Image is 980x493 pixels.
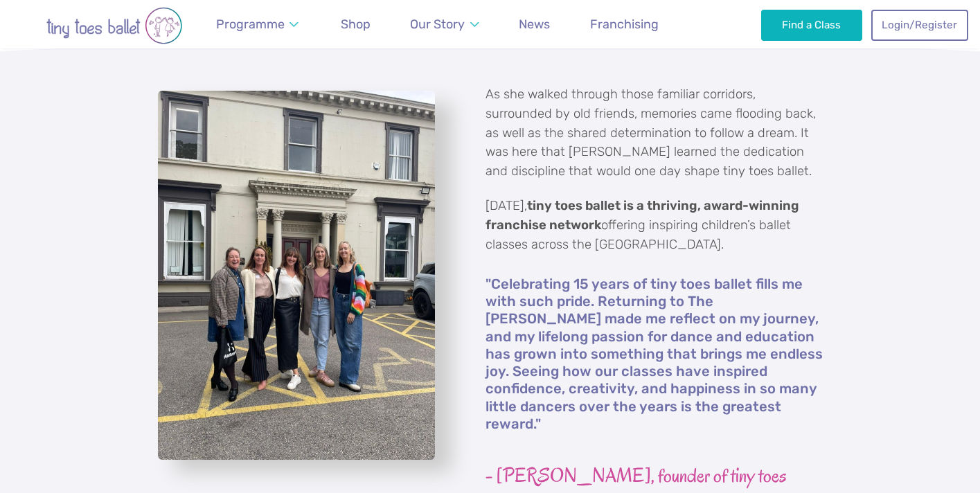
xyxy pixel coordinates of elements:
[404,9,485,40] a: Our Story
[761,10,863,40] a: Find a Class
[485,85,823,181] p: As she walked through those familiar corridors, surrounded by old friends, memories came flooding...
[519,17,550,31] span: News
[210,9,305,40] a: Programme
[335,9,377,40] a: Shop
[584,9,665,40] a: Franchising
[410,17,465,31] span: Our Story
[513,9,556,40] a: News
[590,17,659,31] span: Franchising
[158,91,435,460] a: View full-size image
[485,198,799,233] strong: tiny toes ballet is a thriving, award-winning franchise network
[485,276,823,433] h6: "Celebrating 15 years of tiny toes ballet fills me with such pride. Returning to The [PERSON_NAME...
[216,17,285,31] span: Programme
[341,17,371,31] span: Shop
[17,7,211,44] img: tiny toes ballet
[871,10,968,40] a: Login/Register
[485,197,823,254] p: [DATE], offering inspiring children’s ballet classes across the [GEOGRAPHIC_DATA].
